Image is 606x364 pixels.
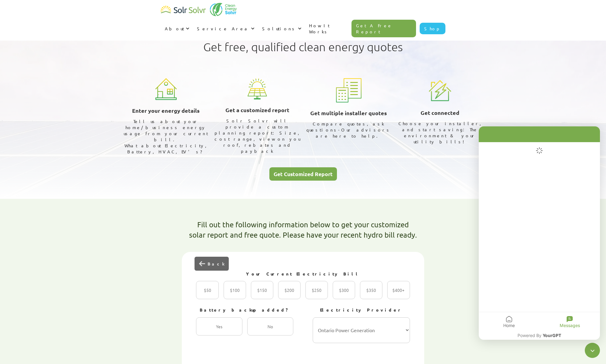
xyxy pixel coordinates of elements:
h3: Get multiple installer quotes [310,109,387,118]
h1: Get free, qualified clean energy quotes [203,40,403,54]
a: Get Customized Report [269,167,337,181]
div: About [161,19,193,38]
a: Shop [420,23,445,34]
div: Chatbot is open [479,126,600,340]
a: How It Works [305,16,351,41]
h2: Your Current Electricity Bill [196,271,410,277]
div: Messages [560,322,580,329]
span: Powered By [518,333,541,338]
div: Service Area [193,19,258,38]
div: Choose your installer, and start saving: The environment & your utility bills! [397,120,484,145]
button: Close chatbot widget [585,343,600,358]
div: Tell us about your home/business energy usage from your current bill. What about Electricity, Bat... [123,118,209,155]
div: About [165,25,184,32]
div: Compare quotes, ask questions-Our advisors are here to help. [305,121,392,139]
div: Back [208,261,224,267]
span: YourGPT [543,333,561,338]
h3: Get connected [421,108,459,117]
h1: Fill out the following information below to get your customized solar report and free quote. Plea... [189,219,417,240]
h2: Battery backup added? [196,307,293,313]
h3: Get a customized report [225,105,289,115]
a: powered by YourGPT [518,332,561,339]
div: Service Area [197,25,249,32]
div: Solutions [258,19,305,38]
div: Home [503,322,515,329]
div: Get Customized Report [274,171,333,177]
div: Open Home tab [479,312,539,331]
div: Solutions [262,25,296,32]
div: 2 of 4 [195,265,411,349]
a: Get A Free Report [351,20,416,37]
div: previous slide [195,257,229,271]
h3: Enter your energy details [132,106,200,115]
div: Solr Solvr will provide a custom planning report: Size, cost range, view on you roof, rebates and... [214,118,301,154]
h2: Electricity Provider [313,307,410,313]
div: Open Messages tab [539,312,600,331]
